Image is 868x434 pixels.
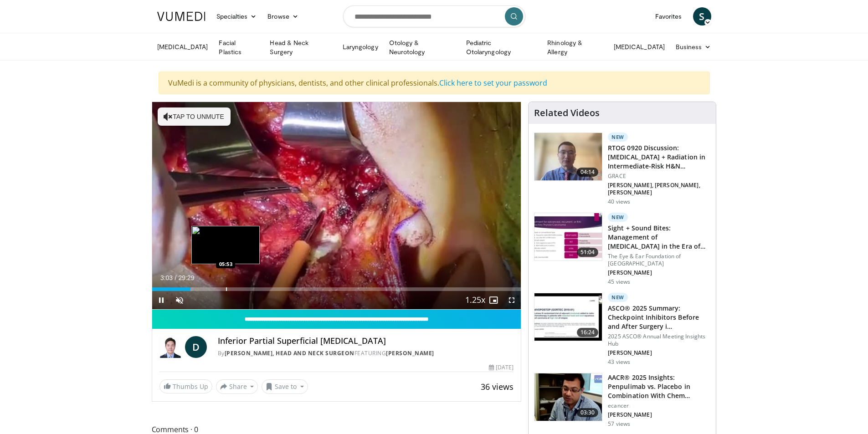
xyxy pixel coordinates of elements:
[608,420,630,428] p: 57 views
[191,226,260,264] img: image.jpeg
[178,274,194,281] span: 29:29
[608,373,710,400] h3: AACR® 2025 Insights: Penpulimab vs. Placebo in Combination With Chem…
[343,5,525,27] input: Search topics, interventions
[384,38,461,56] a: Otology & Neurotology
[693,7,711,26] a: S
[534,293,602,341] img: a81f5811-1ccf-4ee7-8ec2-23477a0c750b.150x105_q85_crop-smart_upscale.jpg
[262,379,308,394] button: Save to
[213,38,264,56] a: Facial Plastics
[534,373,602,421] img: 0cd214e7-10e2-4d72-8223-7ca856d9ea11.150x105_q85_crop-smart_upscale.jpg
[185,336,207,358] a: D
[608,333,710,347] p: 2025 ASCO® Annual Meeting Insights Hub
[218,349,514,357] div: By FEATURING
[608,224,710,251] h3: Sight + Sound Bites: Management of [MEDICAL_DATA] in the Era of Targ…
[608,269,710,276] p: [PERSON_NAME]
[152,291,170,309] button: Pause
[577,248,599,257] span: 51:04
[503,291,521,309] button: Fullscreen
[262,7,304,26] a: Browse
[160,274,173,281] span: 3:03
[489,363,514,372] div: [DATE]
[577,328,599,337] span: 16:24
[608,38,670,56] a: [MEDICAL_DATA]
[670,38,717,56] a: Business
[577,408,599,417] span: 03:30
[534,133,602,180] img: 006fd91f-89fb-445a-a939-ffe898e241ab.150x105_q85_crop-smart_upscale.jpg
[484,291,503,309] button: Enable picture-in-picture mode
[157,12,205,21] img: VuMedi Logo
[439,78,547,88] a: Click here to set your password
[534,373,710,428] a: 03:30 AACR® 2025 Insights: Penpulimab vs. Placebo in Combination With Chem… ecancer [PERSON_NAME]...
[534,213,710,286] a: 51:04 New Sight + Sound Bites: Management of [MEDICAL_DATA] in the Era of Targ… The Eye & Ear Fou...
[152,102,521,310] video-js: Video Player
[608,293,628,302] p: New
[608,278,630,286] p: 45 views
[461,38,542,56] a: Pediatric Otolaryngology
[608,133,628,142] p: New
[608,173,710,180] p: GRACE
[608,304,710,331] h3: ASCO® 2025 Summary: Checkpoint Inhibitors Before and After Surgery i…
[608,182,710,196] p: [PERSON_NAME], [PERSON_NAME], [PERSON_NAME]
[466,291,484,309] button: Playback Rate
[158,107,231,126] button: Tap to unmute
[608,358,630,366] p: 43 views
[175,274,177,281] span: /
[534,133,710,205] a: 04:14 New RTOG 0920 Discussion: [MEDICAL_DATA] + Radiation in Intermediate-Risk H&N… GRACE [PERSO...
[577,168,599,177] span: 04:14
[159,71,710,94] div: VuMedi is a community of physicians, dentists, and other clinical professionals.
[216,379,258,394] button: Share
[170,291,189,309] button: Unmute
[534,107,600,118] h4: Related Videos
[159,379,212,393] a: Thumbs Up
[264,38,337,56] a: Head & Neck Surgery
[542,38,608,56] a: Rhinology & Allergy
[608,411,710,419] p: [PERSON_NAME]
[608,402,710,409] p: ecancer
[337,38,384,56] a: Laryngology
[650,7,688,26] a: Favorites
[608,253,710,267] p: The Eye & Ear Foundation of [GEOGRAPHIC_DATA]
[608,349,710,357] p: [PERSON_NAME]
[534,293,710,366] a: 16:24 New ASCO® 2025 Summary: Checkpoint Inhibitors Before and After Surgery i… 2025 ASCO® Annual...
[608,198,630,205] p: 40 views
[534,213,602,260] img: 8bea4cff-b600-4be7-82a7-01e969b6860e.150x105_q85_crop-smart_upscale.jpg
[608,143,710,171] h3: RTOG 0920 Discussion: [MEDICAL_DATA] + Radiation in Intermediate-Risk H&N…
[386,349,434,357] a: [PERSON_NAME]
[225,349,354,357] a: [PERSON_NAME], Head and Neck Surgeon
[218,336,514,346] h4: Inferior Partial Superficial [MEDICAL_DATA]
[608,213,628,222] p: New
[211,7,262,26] a: Specialties
[152,287,521,291] div: Progress Bar
[159,336,181,358] img: Doh Young Lee, Head and Neck Surgeon
[481,381,514,392] span: 36 views
[152,38,214,56] a: [MEDICAL_DATA]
